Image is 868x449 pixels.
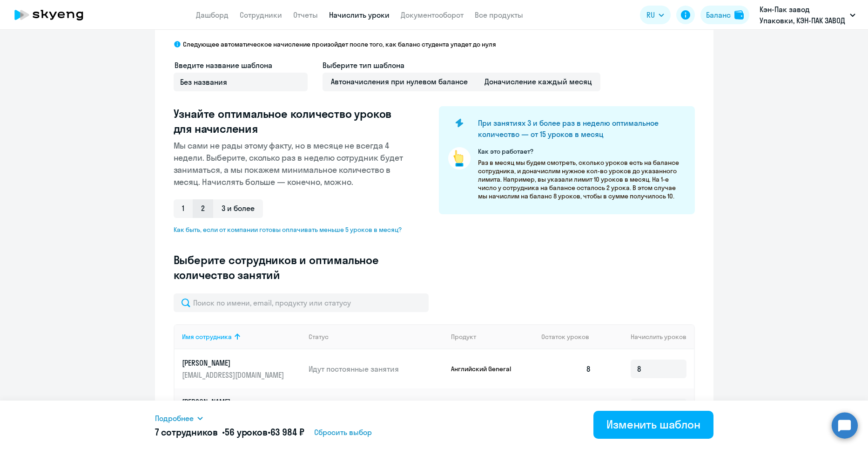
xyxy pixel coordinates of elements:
div: Баланс [706,9,731,20]
h3: Выберите сотрудников и оптимальное количество занятий [174,252,409,282]
div: Статус [309,333,444,341]
h4: При занятиях 3 и более раз в неделю оптимальное количество — от 15 уроков в месяц [478,117,679,140]
td: 8 [534,388,599,428]
button: Кэн-Пак завод Упаковки, КЭН-ПАК ЗАВОД УПАКОВКИ, ООО [755,4,860,26]
span: Введите название шаблона [175,61,272,70]
div: Остаток уроков [541,333,599,341]
div: Имя сотрудника [182,333,232,341]
p: Кэн-Пак завод Упаковки, КЭН-ПАК ЗАВОД УПАКОВКИ, ООО [760,4,846,26]
div: Статус [309,333,329,341]
a: Все продукты [475,10,523,20]
a: Дашборд [196,10,229,20]
a: Начислить уроки [329,10,390,20]
h4: Выберите тип шаблона [323,60,600,71]
div: Изменить шаблон [606,417,700,432]
a: [PERSON_NAME][EMAIL_ADDRESS][DOMAIN_NAME] [182,397,302,419]
span: Автоначисления при нулевом балансе [323,73,476,91]
p: Следующее автоматическое начисление произойдет после того, как баланс студента упадет до нуля [183,40,496,48]
p: Идут постоянные занятия [309,364,444,374]
span: Как быть, если от компании готовы оплачивать меньше 5 уроков в месяц? [174,225,409,234]
input: Поиск по имени, email, продукту или статусу [174,293,429,312]
p: Как это работает? [478,147,686,156]
span: Сбросить выбор [314,427,372,438]
a: Отчеты [293,10,318,20]
td: 8 [534,349,599,388]
p: Раз в месяц мы будем смотреть, сколько уроков есть на балансе сотрудника, и доначислим нужное кол... [478,158,686,200]
div: Продукт [451,333,476,341]
p: [PERSON_NAME] [182,358,286,368]
div: Продукт [451,333,534,341]
input: Без названия [174,73,308,91]
span: Подробнее [155,413,194,424]
p: Английский General [451,365,521,373]
span: Доначисление каждый месяц [476,73,600,91]
button: RU [640,6,671,24]
p: [EMAIL_ADDRESS][DOMAIN_NAME] [182,370,286,380]
span: 56 уроков [225,426,268,438]
button: Изменить шаблон [593,411,713,439]
span: Остаток уроков [541,333,589,341]
div: Имя сотрудника [182,333,302,341]
span: RU [646,9,655,20]
span: 63 984 ₽ [270,426,304,438]
a: Документооборот [401,10,464,20]
span: 3 и более [213,199,263,218]
a: Сотрудники [240,10,282,20]
h3: Узнайте оптимальное количество уроков для начисления [174,106,409,136]
img: balance [734,10,744,20]
a: [PERSON_NAME][EMAIL_ADDRESS][DOMAIN_NAME] [182,358,302,380]
span: 1 [174,199,193,218]
h5: 7 сотрудников • • [155,426,304,439]
button: Балансbalance [700,6,749,24]
img: pointer-circle [448,147,471,170]
th: Начислить уроков [599,324,693,349]
p: Мы сами не рады этому факту, но в месяце не всегда 4 недели. Выберите, сколько раз в неделю сотру... [174,140,409,188]
p: [PERSON_NAME] [182,397,286,407]
span: 2 [193,199,213,218]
